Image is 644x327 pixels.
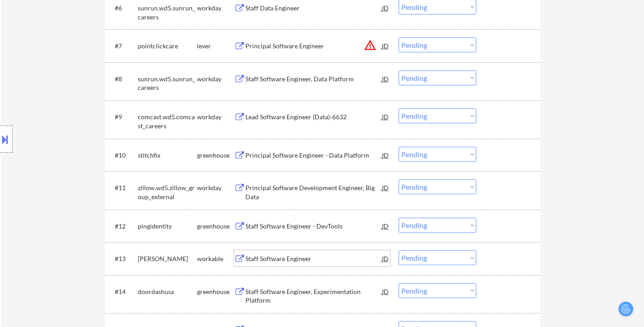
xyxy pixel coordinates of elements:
[381,70,390,87] div: JD
[245,4,382,13] div: Staff Data Engineer
[197,183,234,192] div: workday
[245,183,382,201] div: Principal Software Development Engineer, Big Data
[245,42,382,51] div: Principal Software Engineer
[138,112,197,130] div: comcast.wd5.comcast_careers
[381,108,390,125] div: JD
[115,4,131,13] div: #6
[381,37,390,54] div: JD
[245,287,382,305] div: Staff Software Engineer, Experimentation Platform
[245,222,382,231] div: Staff Software Engineer - DevTools
[115,254,131,263] div: #13
[138,222,197,231] div: pingidentity
[197,112,234,121] div: workday
[197,151,234,160] div: greenhouse
[138,287,197,296] div: doordashusa
[138,151,197,160] div: stitchfix
[381,179,390,196] div: JD
[197,4,234,13] div: workday
[381,147,390,163] div: JD
[115,42,131,51] div: #7
[115,287,131,296] div: #14
[197,287,234,296] div: greenhouse
[138,183,197,201] div: zillow.wd5.zillow_group_external
[245,112,382,121] div: Lead Software Engineer (Data)-6632
[138,42,197,51] div: pointclickcare
[197,75,234,84] div: workday
[245,254,382,263] div: Staff Software Engineer
[197,254,234,263] div: workable
[245,75,382,84] div: Staff Software Engineer, Data Platform
[138,254,197,263] div: [PERSON_NAME]
[197,222,234,231] div: greenhouse
[138,4,197,21] div: sunrun.wd5.sunrun_careers
[364,39,376,51] button: warning_amber
[197,42,234,51] div: lever
[381,250,390,266] div: JD
[138,75,197,92] div: sunrun.wd5.sunrun_careers
[381,283,390,299] div: JD
[115,222,131,231] div: #12
[381,218,390,234] div: JD
[245,151,382,160] div: Principal Software Engineer - Data Platform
